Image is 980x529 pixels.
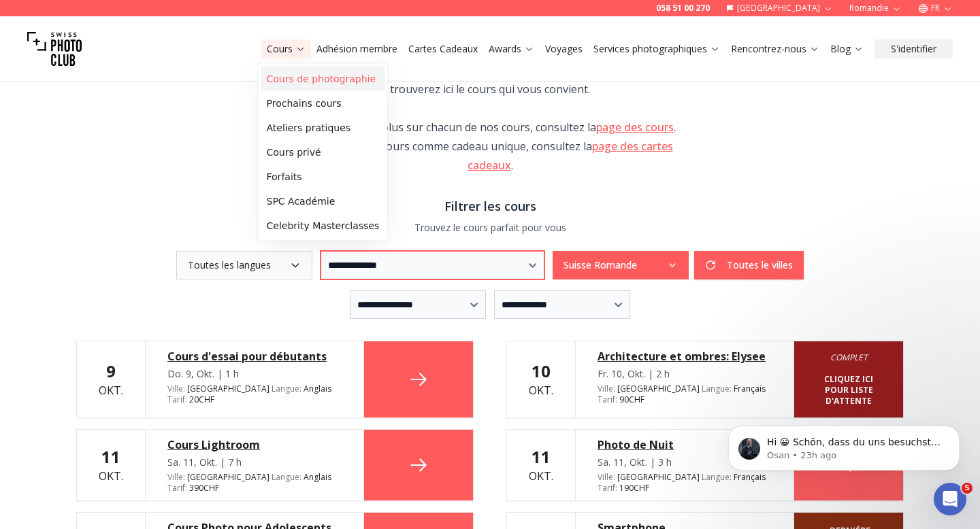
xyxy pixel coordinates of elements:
button: Adhésion membre [311,39,403,58]
button: Cartes Cadeaux [403,39,483,58]
a: Cours de photographie [261,67,385,91]
a: Photo de Nuit [598,437,772,453]
span: Ville : [167,471,185,483]
div: Sa. 11, Okt. | 3 h [598,456,772,469]
button: S'identifier [875,39,953,58]
b: 11 [101,445,120,468]
button: Toutes les langues [176,251,312,279]
span: Langue : [272,471,301,483]
b: Cliquez ici pour Liste d'attente [816,374,881,407]
button: Suisse Romande [553,251,689,279]
a: Cours Lightroom [167,437,342,453]
a: Blog [830,42,864,56]
span: Ville : [598,383,615,394]
div: Okt. [99,360,123,398]
div: [GEOGRAPHIC_DATA] 20 CHF [167,383,342,405]
div: Okt. [529,446,553,484]
a: Adhésion membre [316,42,397,56]
span: Langue : [702,471,732,483]
a: Architecture et ombres: Elysee [598,348,772,364]
div: [GEOGRAPHIC_DATA] 190 CHF [598,472,772,494]
a: Complet Cliquez ici pour Liste d'attente [794,341,903,417]
b: 9 [106,360,116,382]
div: [GEOGRAPHIC_DATA] 390 CHF [167,472,342,494]
span: Ville : [167,383,185,394]
a: Services photographiques [593,42,720,56]
span: Langue : [702,383,732,394]
a: Rencontrez-nous [731,42,819,56]
button: Cours [261,39,311,58]
button: Services photographiques [588,39,725,58]
iframe: Intercom notifications message [708,397,980,492]
span: Anglais [304,472,331,483]
i: Complet [816,352,881,363]
a: Cartes Cadeaux [408,42,478,56]
span: Tarif : [598,394,617,405]
img: Swiss photo club [27,22,82,76]
a: SPC Académie [261,189,385,214]
a: Cours d'essai pour débutants [167,348,342,364]
button: Blog [825,39,869,58]
button: Toutes le villes [694,251,804,279]
a: Celebrity Masterclasses [261,214,385,238]
span: Langue : [272,383,301,394]
p: Trouvez le cours parfait pour vous [76,221,904,235]
div: Okt. [99,446,123,484]
span: Anglais [304,383,331,394]
a: Ateliers pratiques [261,116,385,140]
span: Tarif : [167,394,187,405]
a: Awards [489,42,534,56]
a: page des cours [596,120,674,135]
h3: Filtrer les cours [76,197,904,216]
span: Tarif : [598,482,617,494]
button: Rencontrez-nous [725,39,825,58]
a: Cours [267,42,306,56]
a: 058 51 00 270 [656,3,710,14]
b: 11 [532,445,551,468]
a: Prochains cours [261,91,385,116]
div: Do. 9, Okt. | 1 h [167,367,342,381]
span: Tarif : [167,482,187,494]
iframe: Intercom live chat [934,483,966,515]
div: [GEOGRAPHIC_DATA] 90 CHF [598,383,772,405]
a: Voyages [545,42,583,56]
div: Sa. 11, Okt. | 7 h [167,456,342,469]
b: 10 [532,360,551,382]
div: Fr. 10, Okt. | 2 h [598,367,772,381]
a: Forfaits [261,165,385,189]
button: Awards [483,39,540,58]
span: Français [734,383,766,394]
div: Okt. [529,360,553,398]
a: Cours privé [261,140,385,165]
div: Pour en savoir plus sur chacun de nos cours, consultez la . Pour offrir un cours comme cadeau uni... [294,118,686,175]
span: 5 [962,483,973,494]
button: Voyages [540,39,588,58]
span: Ville : [598,471,615,483]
